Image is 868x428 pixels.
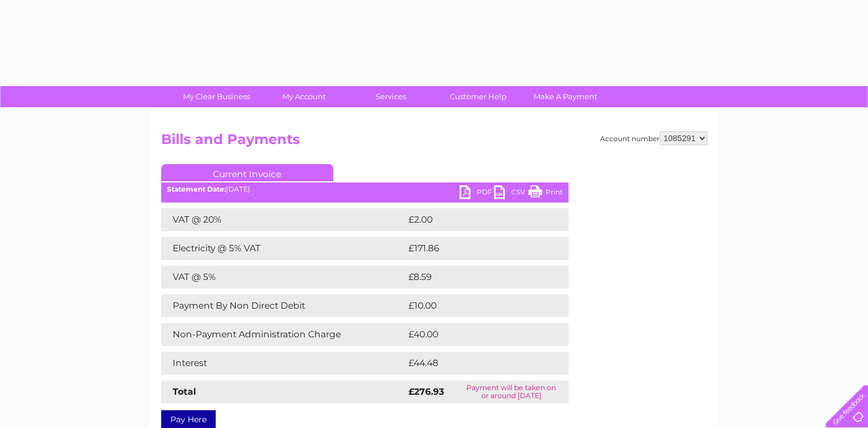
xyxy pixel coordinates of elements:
h2: Bills and Payments [161,131,707,153]
td: Payment will be taken on or around [DATE] [454,380,568,403]
td: Payment By Non Direct Debit [161,294,406,317]
strong: £276.93 [408,386,444,397]
a: Customer Help [431,86,526,107]
a: My Account [256,86,351,107]
td: VAT @ 5% [161,266,406,289]
td: £44.48 [406,352,546,375]
strong: Total [173,386,196,397]
a: Print [528,185,563,202]
td: £2.00 [406,208,542,231]
td: £8.59 [406,266,542,289]
a: CSV [494,185,528,202]
a: Make A Payment [518,86,613,107]
td: Electricity @ 5% VAT [161,237,406,260]
div: Account number [600,131,707,145]
a: PDF [460,185,494,202]
td: Non-Payment Administration Charge [161,323,406,346]
td: VAT @ 20% [161,208,406,231]
a: Services [344,86,438,107]
div: [DATE] [161,185,569,193]
td: Interest [161,352,406,375]
b: Statement Date: [167,185,226,193]
td: £40.00 [406,323,546,346]
td: £171.86 [406,237,547,260]
a: Current Invoice [161,164,333,181]
td: £10.00 [406,294,545,317]
a: My Clear Business [169,86,264,107]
